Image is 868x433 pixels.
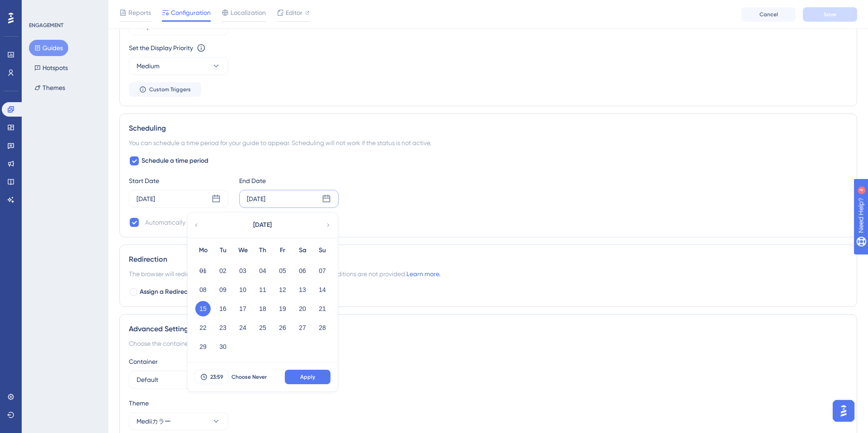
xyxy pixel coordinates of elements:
button: 23 [215,320,231,335]
div: Choose the container and theme for the guide. [129,338,848,349]
span: Schedule a time period [142,155,208,166]
span: 23:59 [210,373,223,381]
iframe: UserGuiding AI Assistant Launcher [830,397,857,424]
button: 16 [215,301,231,316]
span: Localization [231,7,266,18]
div: Automatically set as “Inactive” when the scheduled period is over. [145,217,331,228]
button: 01 [195,263,211,278]
button: 04 [255,263,270,278]
button: Choose Never [229,370,269,384]
button: 02 [215,263,231,278]
button: 24 [235,320,250,335]
button: 13 [295,282,310,297]
button: 03 [235,263,250,278]
span: Save [824,11,836,18]
span: Default [137,374,158,385]
button: 17 [235,301,250,316]
button: 09 [215,282,231,297]
div: 4 [63,5,66,12]
button: 05 [275,263,290,278]
span: Assign a Redirection URL [140,287,211,297]
div: Set the Display Priority [129,42,193,53]
span: Custom Triggers [149,86,191,93]
button: 12 [275,282,290,297]
button: 15 [195,301,211,316]
button: 30 [215,339,231,354]
button: Themes [29,80,71,96]
div: You can schedule a time period for your guide to appear. Scheduling will not work if the status i... [129,137,848,148]
div: Container [129,356,848,367]
button: 29 [195,339,211,354]
span: Reports [128,7,151,18]
button: Hotspots [29,60,73,76]
button: Guides [29,40,68,56]
div: Redirection [129,254,848,265]
div: Fr [273,245,292,256]
span: Medium [137,61,160,71]
button: Save [803,7,857,22]
div: Su [312,245,332,256]
button: 06 [295,263,310,278]
button: Apply [285,370,330,384]
button: 25 [255,320,270,335]
button: Medium [129,57,228,75]
div: [DATE] [137,193,155,204]
div: Start Date [129,175,228,186]
button: 23:59 [195,370,229,384]
div: Th [253,245,273,256]
button: 20 [295,301,310,316]
button: 07 [315,263,330,278]
div: We [233,245,253,256]
button: 28 [315,320,330,335]
div: Tu [213,245,233,256]
button: [DATE] [217,216,307,234]
span: Apply [300,373,315,381]
span: Cancel [759,11,778,18]
div: Sa [292,245,312,256]
span: Configuration [171,7,211,18]
div: End Date [239,175,339,186]
span: Choose Never [231,373,267,381]
span: Editor [286,7,302,18]
button: Mediiカラー [129,412,228,430]
div: Mo [193,245,213,256]
div: ENGAGEMENT [29,22,63,29]
button: Cancel [741,7,796,22]
div: Advanced Settings [129,324,848,334]
span: [DATE] [253,220,272,231]
button: 22 [195,320,211,335]
button: 18 [255,301,270,316]
div: [DATE] [247,193,265,204]
button: 21 [315,301,330,316]
span: Mediiカラー [137,416,171,427]
button: 19 [275,301,290,316]
button: 14 [315,282,330,297]
button: Default [129,371,228,389]
button: 08 [195,282,211,297]
a: Learn more. [406,270,440,278]
div: Scheduling [129,123,848,134]
span: The browser will redirect to the “Redirection URL” when the Targeting Conditions are not provided. [129,268,440,279]
button: Custom Triggers [129,82,201,97]
button: 10 [235,282,250,297]
button: 11 [255,282,270,297]
span: Need Help? [21,2,57,13]
button: 26 [275,320,290,335]
button: 27 [295,320,310,335]
div: Theme [129,398,848,409]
